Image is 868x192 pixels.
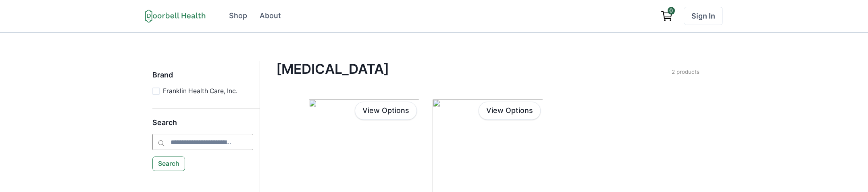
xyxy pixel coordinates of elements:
[355,102,417,120] a: View Options
[276,61,672,77] h4: [MEDICAL_DATA]
[224,7,253,25] a: Shop
[684,7,723,25] a: Sign In
[163,86,237,96] p: Franklin Health Care, Inc.
[479,102,541,120] a: View Options
[657,7,677,25] a: View cart
[260,10,281,21] div: About
[152,118,253,134] h5: Search
[254,7,287,25] a: About
[152,71,253,87] h5: Brand
[152,157,185,171] button: Search
[229,10,247,21] div: Shop
[672,68,699,76] p: 2 products
[668,7,675,14] span: 0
